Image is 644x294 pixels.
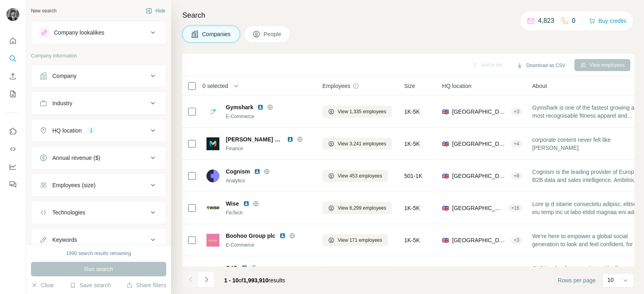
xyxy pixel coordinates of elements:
[338,204,386,212] span: View 6,299 employees
[511,140,523,147] div: + 4
[31,203,166,222] button: Technologies
[6,8,19,21] img: Avatar
[206,169,219,182] img: Logo of Cognism
[226,241,313,249] div: E-Commerce
[404,172,422,180] span: 501-1K
[226,135,283,143] span: [PERSON_NAME] Bank
[126,281,166,289] button: Share filters
[322,266,394,278] button: View 70,103 employees
[442,82,471,90] span: HQ location
[202,30,231,38] span: Companies
[241,265,248,271] img: LinkedIn logo
[404,236,420,244] span: 1K-5K
[452,108,507,116] span: [GEOGRAPHIC_DATA], [GEOGRAPHIC_DATA], [GEOGRAPHIC_DATA]
[224,277,285,284] span: results
[31,66,166,86] button: Company
[54,29,104,37] div: Company lookalikes
[6,69,19,84] button: Enrich CSV
[52,181,95,189] div: Employees (size)
[6,142,19,156] button: Use Surfe API
[226,167,250,176] span: Cognism
[452,204,505,212] span: [GEOGRAPHIC_DATA], [GEOGRAPHIC_DATA][PERSON_NAME], [GEOGRAPHIC_DATA]
[322,138,392,150] button: View 3,241 employees
[322,234,388,246] button: View 171 employees
[6,87,19,101] button: My lists
[31,7,56,14] div: New search
[338,237,382,244] span: View 171 employees
[206,266,219,279] img: Logo of G4S
[404,82,415,90] span: Size
[572,16,576,26] p: 0
[244,277,268,284] span: 1,993,910
[6,177,19,192] button: Feedback
[87,127,96,134] div: 1
[6,124,19,139] button: Use Surfe on LinkedIn
[52,154,100,162] div: Annual revenue ($)
[508,204,522,212] div: + 16
[31,176,166,195] button: Employees (size)
[404,140,420,148] span: 1K-5K
[338,108,386,115] span: View 1,335 employees
[66,250,131,257] div: 1990 search results remaining
[322,202,392,214] button: View 6,299 employees
[589,15,626,27] button: Buy credits
[452,172,507,180] span: [GEOGRAPHIC_DATA], [GEOGRAPHIC_DATA]
[206,105,219,118] img: Logo of Gymshark
[322,170,388,182] button: View 453 employees
[532,82,547,90] span: About
[452,140,507,148] span: [GEOGRAPHIC_DATA], [GEOGRAPHIC_DATA], [GEOGRAPHIC_DATA], [GEOGRAPHIC_DATA]
[6,34,19,48] button: Quick start
[206,137,219,150] img: Logo of Monzo Bank
[206,234,219,247] img: Logo of Boohoo Group plc
[442,108,449,116] span: 🇬🇧
[31,94,166,113] button: Industry
[6,51,19,66] button: Search
[31,230,166,249] button: Keywords
[452,236,507,244] span: [GEOGRAPHIC_DATA], [GEOGRAPHIC_DATA], [GEOGRAPHIC_DATA]
[226,232,275,240] span: Boohoo Group plc
[442,140,449,148] span: 🇬🇧
[202,82,228,90] span: 0 selected
[226,103,253,111] span: Gymshark
[226,113,313,120] div: E-Commerce
[52,72,76,80] div: Company
[442,204,449,212] span: 🇬🇧
[226,209,313,216] div: FinTech
[511,59,571,71] button: Download as CSV
[140,5,171,17] button: Hide
[52,208,85,216] div: Technologies
[511,108,523,115] div: + 3
[264,30,282,38] span: People
[442,172,449,180] span: 🇬🇧
[254,168,260,175] img: LinkedIn logo
[52,99,72,107] div: Industry
[322,106,392,118] button: View 1,335 employees
[31,281,54,289] button: Clear
[206,206,219,209] img: Logo of Wise
[226,177,313,184] div: Analytics
[404,108,420,116] span: 1K-5K
[226,145,313,152] div: Finance
[243,200,250,207] img: LinkedIn logo
[31,52,166,59] p: Company information
[52,236,77,244] div: Keywords
[558,276,596,284] span: Rows per page
[226,264,237,272] span: G4S
[70,281,111,289] button: Save search
[442,236,449,244] span: 🇬🇧
[52,127,82,135] div: HQ location
[607,276,614,284] p: 10
[338,172,382,180] span: View 453 employees
[257,104,264,110] img: LinkedIn logo
[182,10,634,21] h4: Search
[511,237,523,244] div: + 3
[538,16,554,26] p: 4,823
[279,233,286,239] img: LinkedIn logo
[31,121,166,140] button: HQ location1
[226,200,239,208] span: Wise
[31,23,166,42] button: Company lookalikes
[239,277,244,284] span: of
[338,140,386,147] span: View 3,241 employees
[404,204,420,212] span: 1K-5K
[6,159,19,174] button: Dashboard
